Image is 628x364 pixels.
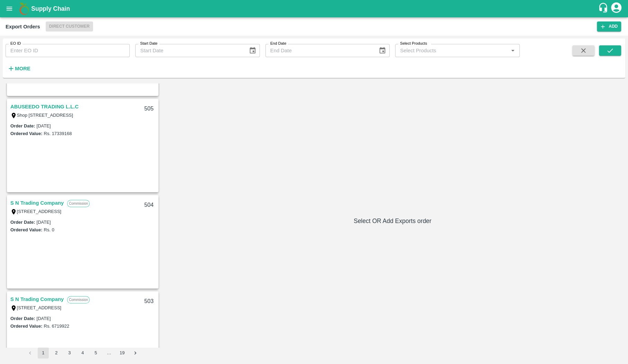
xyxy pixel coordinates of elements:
[17,209,62,214] label: [STREET_ADDRESS]
[10,227,42,232] label: Ordered Value:
[67,296,90,303] p: Commission
[31,5,70,12] b: Supply Chain
[10,198,64,207] a: S N Trading Company
[64,347,75,358] button: Go to page 3
[397,46,506,55] input: Select Products
[17,2,31,16] img: logo
[610,1,622,16] div: account of current user
[44,227,54,232] label: Rs. 0
[117,347,128,358] button: Go to page 19
[140,293,158,310] div: 503
[376,44,389,57] button: Choose date
[6,44,130,57] input: Enter EO ID
[37,220,51,225] label: [DATE]
[597,21,621,32] button: Add
[140,41,157,46] label: Start Date
[38,347,49,358] button: page 1
[10,41,21,46] label: EO ID
[67,200,90,207] p: Commission
[246,44,259,57] button: Choose date
[135,44,243,57] input: Start Date
[51,347,62,358] button: Go to page 2
[6,63,32,74] button: More
[598,2,610,15] div: customer-support
[17,305,62,310] label: [STREET_ADDRESS]
[1,1,17,17] button: open drawer
[10,131,42,136] label: Ordered Value:
[140,197,158,213] div: 504
[400,41,427,46] label: Select Products
[44,323,69,329] label: Rs. 6719922
[15,66,30,71] strong: More
[6,22,40,31] div: Export Orders
[270,41,286,46] label: End Date
[10,123,35,128] label: Order Date :
[37,316,51,321] label: [DATE]
[17,113,73,118] label: Shop [STREET_ADDRESS]
[10,323,42,329] label: Ordered Value:
[508,46,517,55] button: Open
[265,44,373,57] input: End Date
[10,102,79,111] a: ABUSEEDO TRADING L.L.C
[10,295,64,304] a: S N Trading Company
[90,347,101,358] button: Go to page 5
[37,123,51,128] label: [DATE]
[130,347,141,358] button: Go to next page
[77,347,88,358] button: Go to page 4
[103,350,115,356] div: …
[163,216,622,226] h6: Select OR Add Exports order
[24,347,142,358] nav: pagination navigation
[31,4,598,14] a: Supply Chain
[140,101,158,117] div: 505
[10,220,35,225] label: Order Date :
[10,316,35,321] label: Order Date :
[44,131,72,136] label: Rs. 17339168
